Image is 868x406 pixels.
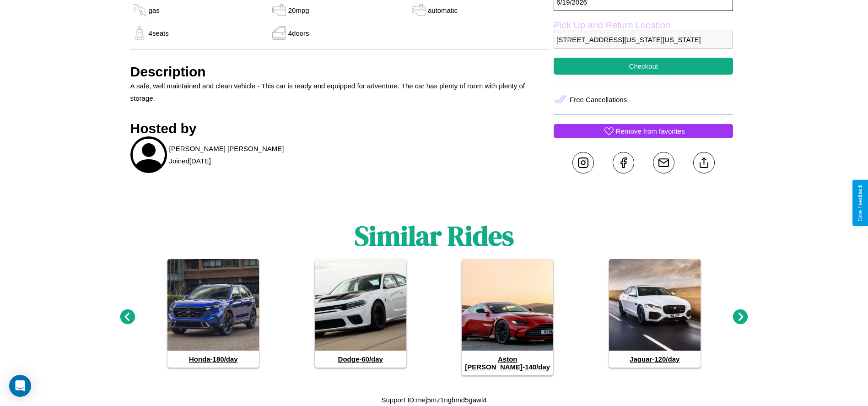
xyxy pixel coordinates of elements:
[554,124,733,138] button: Remove from favorites
[315,351,406,368] h4: Dodge - 60 /day
[270,3,288,17] img: gas
[462,351,553,375] h4: Aston [PERSON_NAME] - 140 /day
[130,3,149,17] img: gas
[616,125,685,137] p: Remove from favorites
[554,20,733,31] label: Pick Up and Return Location
[315,259,406,368] a: Dodge-60/day
[609,259,701,368] a: Jaguar-120/day
[554,31,733,49] p: [STREET_ADDRESS][US_STATE][US_STATE]
[169,155,211,167] p: Joined [DATE]
[355,217,514,254] h1: Similar Rides
[288,4,309,16] p: 20 mpg
[169,142,284,155] p: [PERSON_NAME] [PERSON_NAME]
[130,80,550,104] p: A safe, well maintained and clean vehicle - This car is ready and equipped for adventure. The car...
[609,351,701,368] h4: Jaguar - 120 /day
[428,4,458,16] p: automatic
[288,27,309,39] p: 4 doors
[570,93,627,106] p: Free Cancellations
[410,3,428,17] img: gas
[167,351,259,368] h4: Honda - 180 /day
[857,184,863,222] div: Give Feedback
[167,259,259,368] a: Honda-180/day
[130,121,550,136] h3: Hosted by
[9,375,31,397] div: Open Intercom Messenger
[130,64,550,80] h3: Description
[462,259,553,375] a: Aston [PERSON_NAME]-140/day
[130,26,149,40] img: gas
[149,4,160,16] p: gas
[381,394,486,406] p: Support ID: mej5mz1ngbmd5gawl4
[554,58,733,75] button: Checkout
[270,26,288,40] img: gas
[149,27,169,39] p: 4 seats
